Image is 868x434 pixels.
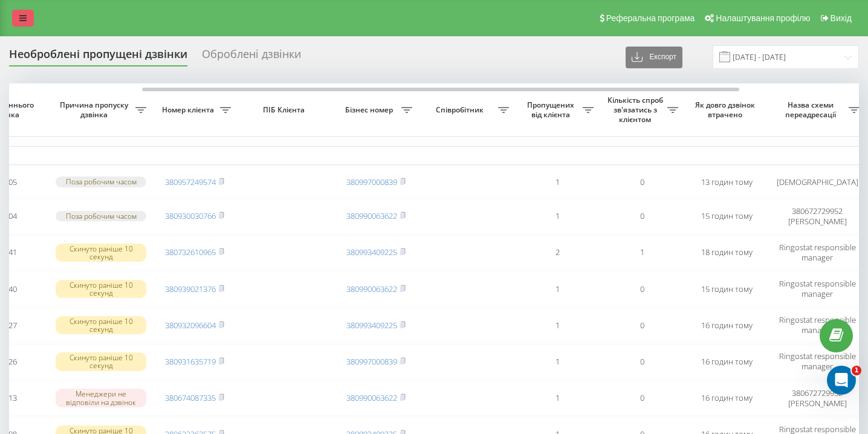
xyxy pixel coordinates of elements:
span: Назва схеми переадресації [775,100,849,119]
div: Скинуто раніше 10 секунд [56,280,146,298]
td: 1 [515,308,600,342]
a: 380997000839 [346,177,397,187]
div: Менеджери не відповіли на дзвінок [56,389,146,407]
td: 0 [600,272,684,306]
a: 380993409225 [346,247,397,257]
div: Скинуто раніше 10 секунд [56,244,146,262]
td: 0 [600,381,684,415]
span: Вихід [831,13,852,23]
td: 1 [515,199,600,233]
a: 380993409225 [346,320,397,331]
a: 380990063622 [346,283,397,294]
span: Реферальна програма [606,13,695,23]
div: Скинуто раніше 10 секунд [56,316,146,334]
a: 380997000839 [346,356,397,367]
span: Номер клієнта [158,105,220,115]
a: 380732610965 [165,247,216,257]
td: 0 [600,167,684,197]
a: 380931635719 [165,356,216,367]
div: Скинуто раніше 10 секунд [56,352,146,371]
span: 1 [852,366,861,375]
a: 380930030766 [165,210,216,221]
td: 1 [600,236,684,270]
span: Кількість спроб зв'язатись з клієнтом [606,96,667,124]
td: 0 [600,345,684,378]
td: 380672729952 [PERSON_NAME] [769,199,866,233]
td: 18 годин тому [684,236,769,270]
td: 0 [600,308,684,342]
button: Експорт [626,47,682,68]
span: ПІБ Клієнта [247,105,323,115]
a: 380939021376 [165,283,216,294]
span: Причина пропуску дзвінка [56,100,135,119]
td: Ringostat responsible manager [769,236,866,270]
td: 16 годин тому [684,381,769,415]
td: 15 годин тому [684,272,769,306]
span: Налаштування профілю [716,13,810,23]
span: Бізнес номер [340,105,401,115]
a: 380990063622 [346,392,397,403]
td: 16 годин тому [684,308,769,342]
td: Ringostat responsible manager [769,272,866,306]
div: Поза робочим часом [56,211,146,221]
td: [DEMOGRAPHIC_DATA] [769,167,866,197]
td: Ringostat responsible manager [769,308,866,342]
td: 1 [515,272,600,306]
td: 1 [515,381,600,415]
a: 380674087335 [165,392,216,403]
td: 1 [515,167,600,197]
span: Пропущених від клієнта [521,100,583,119]
a: 380990063622 [346,210,397,221]
a: 380957249574 [165,177,216,187]
td: 15 годин тому [684,199,769,233]
div: Поза робочим часом [56,177,146,187]
td: 0 [600,199,684,233]
td: 2 [515,236,600,270]
span: Як довго дзвінок втрачено [694,100,759,119]
td: 16 годин тому [684,345,769,378]
a: 380932096604 [165,320,216,331]
td: 1 [515,345,600,378]
iframe: Intercom live chat [827,366,856,395]
span: Співробітник [424,105,498,115]
td: Ringostat responsible manager [769,345,866,378]
div: Необроблені пропущені дзвінки [9,48,187,66]
td: 380672729952 [PERSON_NAME] [769,381,866,415]
td: 13 годин тому [684,167,769,197]
div: Оброблені дзвінки [202,48,301,66]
